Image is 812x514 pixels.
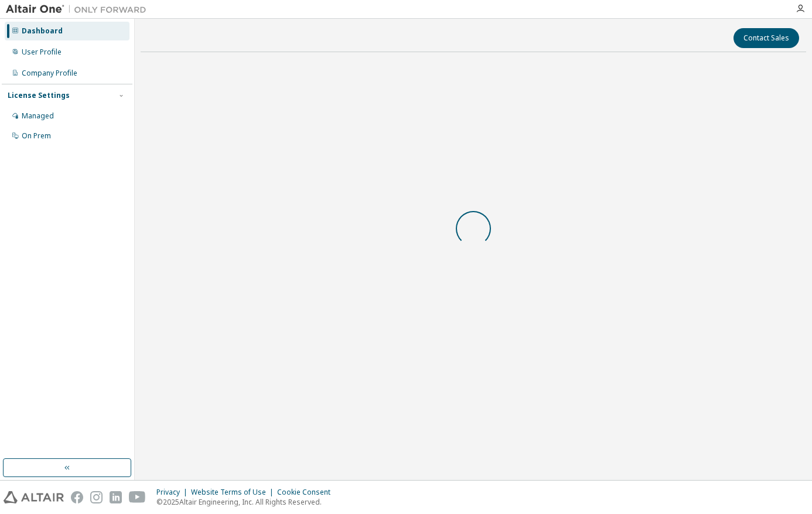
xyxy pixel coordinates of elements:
[129,491,146,503] img: youtube.svg
[22,26,63,36] div: Dashboard
[8,91,70,100] div: License Settings
[156,488,191,497] div: Privacy
[71,491,83,503] img: facebook.svg
[90,491,103,503] img: instagram.svg
[22,47,62,57] div: User Profile
[110,491,122,503] img: linkedin.svg
[733,28,799,48] button: Contact Sales
[6,4,152,15] img: Altair One
[22,69,77,78] div: Company Profile
[156,497,337,507] p: © 2025 Altair Engineering, Inc. All Rights Reserved.
[277,488,337,497] div: Cookie Consent
[22,111,54,121] div: Managed
[4,491,64,503] img: altair_logo.svg
[22,131,51,141] div: On Prem
[191,488,277,497] div: Website Terms of Use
